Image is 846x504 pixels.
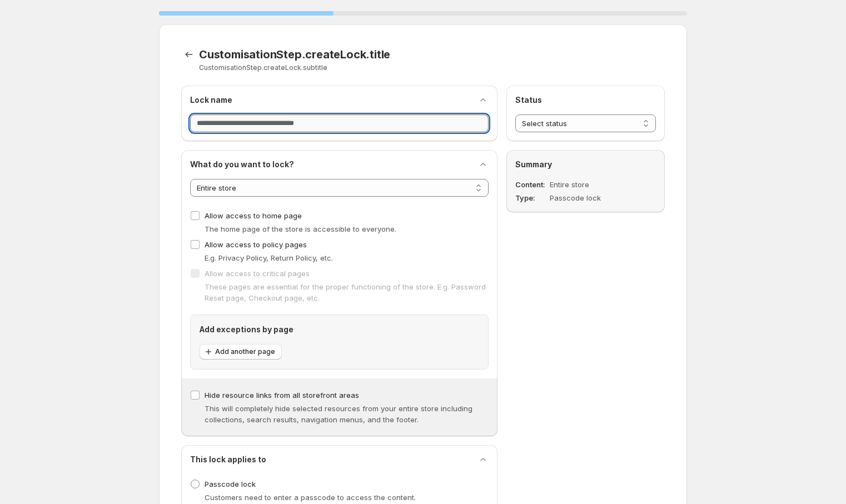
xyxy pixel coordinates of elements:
[190,94,232,106] h2: Lock name
[181,47,197,62] button: CustomisationStep.backToTemplates
[550,192,627,203] dd: Passcode lock
[205,493,416,502] span: Customers need to enter a passcode to access the content.
[205,224,396,233] span: The home page of the store is accessible to everyone.
[205,282,486,302] span: These pages are essential for the proper functioning of the store. E.g. Password Reset page, Chec...
[200,324,479,335] h2: Add exceptions by page
[205,404,472,424] span: This will completely hide selected resources from your entire store including collections, search...
[199,48,390,61] span: CustomisationStep.createLock.title
[205,269,310,278] span: Allow access to critical pages
[205,240,307,249] span: Allow access to policy pages
[205,391,359,400] span: Hide resource links from all storefront areas
[515,179,548,190] dt: Content :
[190,159,294,170] h2: What do you want to lock?
[199,63,525,72] p: CustomisationStep.createLock.subtitle
[190,454,266,465] h2: This lock applies to
[515,94,656,106] h2: Status
[205,211,302,220] span: Allow access to home page
[200,344,282,360] button: Add another page
[550,179,627,190] dd: Entire store
[215,347,275,356] span: Add another page
[205,480,256,488] span: Passcode lock
[515,192,548,203] dt: Type :
[515,159,656,170] h2: Summary
[205,253,333,262] span: E.g. Privacy Policy, Return Policy, etc.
